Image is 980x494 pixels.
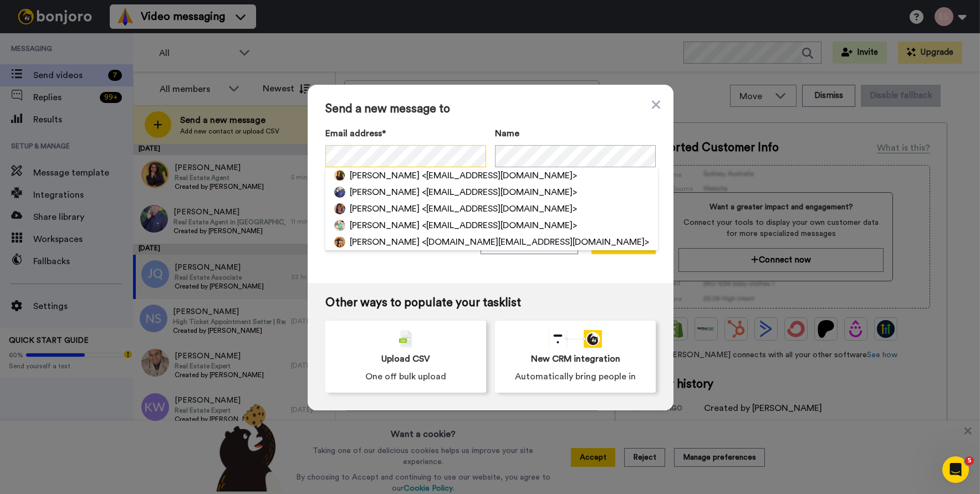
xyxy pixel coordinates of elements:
span: [PERSON_NAME] [350,202,420,215]
span: [PERSON_NAME] [350,186,420,199]
span: [PERSON_NAME] [350,219,420,232]
img: 7f89b0dd-9efb-4a53-bbe2-15a8abb55acc.jpg [334,203,345,214]
span: Other ways to populate your tasklist [325,296,656,310]
span: Upload CSV [381,352,430,366]
span: <[EMAIL_ADDRESS][DOMAIN_NAME]> [422,202,577,215]
label: Email address* [325,127,486,140]
span: Name [495,127,519,140]
span: <[EMAIL_ADDRESS][DOMAIN_NAME]> [422,219,577,232]
span: Automatically bring people in [515,370,636,383]
span: 5 [965,456,974,465]
img: 76e19db9-6cc0-46cd-83df-f64b97a7b85a.jpg [334,220,345,231]
span: One off bulk upload [365,370,446,383]
img: 6c580448-475b-41a6-ac7f-e3ccf8d9b2cf.jpg [334,187,345,198]
span: <[DOMAIN_NAME][EMAIL_ADDRESS][DOMAIN_NAME]> [422,235,649,249]
span: [PERSON_NAME] [350,235,420,249]
img: 25cc0fcd-8e38-40c7-9688-a3d376e76d34.jpg [334,236,345,248]
span: <[EMAIL_ADDRESS][DOMAIN_NAME]> [422,169,577,182]
img: csv-grey.png [399,330,412,348]
span: <[EMAIL_ADDRESS][DOMAIN_NAME]> [422,186,577,199]
img: b8554484-84d7-4908-b5ee-c5cae42421a3.jpg [334,170,345,181]
span: New CRM integration [531,352,620,366]
span: Send a new message to [325,102,656,116]
div: animation [549,330,602,348]
iframe: Intercom live chat [942,456,969,483]
span: [PERSON_NAME] [350,169,420,182]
